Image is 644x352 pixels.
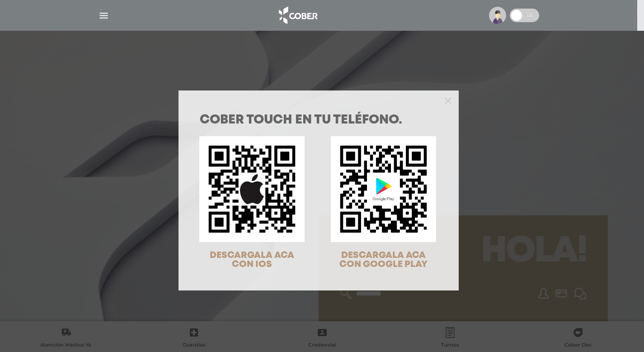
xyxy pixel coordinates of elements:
span: DESCARGALA ACA CON GOOGLE PLAY [339,251,428,269]
img: qr-code [331,136,436,242]
button: Close [445,96,451,104]
h1: COBER TOUCH en tu teléfono. [200,114,437,127]
img: qr-code [199,136,305,242]
span: DESCARGALA ACA CON IOS [210,251,294,269]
